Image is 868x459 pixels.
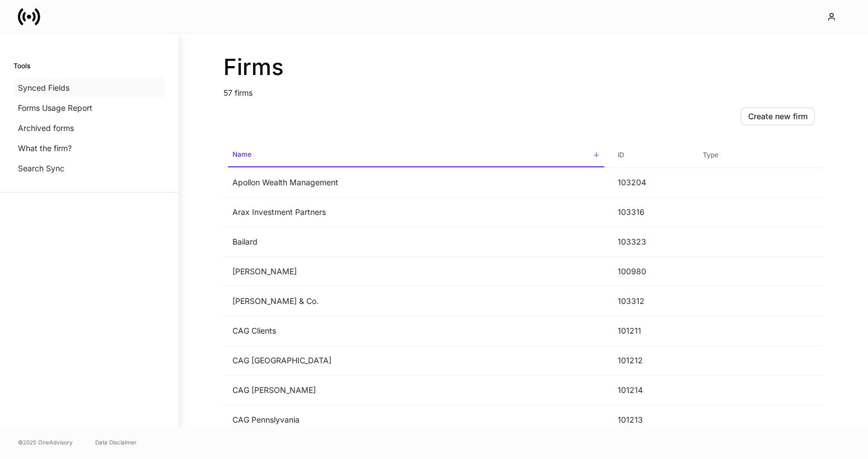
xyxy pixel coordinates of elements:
[13,78,165,98] a: Synced Fields
[613,144,689,167] span: ID
[223,316,609,346] td: CAG Clients
[13,138,165,158] a: What the firm?
[609,257,694,287] td: 100980
[698,144,819,167] span: Type
[223,54,824,81] h2: Firms
[228,143,604,167] span: Name
[741,107,815,125] button: Create new firm
[609,198,694,227] td: 103316
[609,287,694,316] td: 103312
[748,111,808,122] div: Create new firm
[703,149,718,160] h6: Type
[609,168,694,198] td: 103204
[223,376,609,405] td: CAG [PERSON_NAME]
[609,376,694,405] td: 101214
[18,438,73,447] span: © 2025 OneAdvisory
[18,102,92,114] p: Forms Usage Report
[13,118,165,138] a: Archived forms
[609,346,694,376] td: 101212
[618,149,624,160] h6: ID
[95,438,137,447] a: Data Disclaimer
[609,227,694,257] td: 103323
[223,287,609,316] td: [PERSON_NAME] & Co.
[13,158,165,179] a: Search Sync
[232,149,251,160] h6: Name
[13,98,165,118] a: Forms Usage Report
[609,405,694,435] td: 101213
[18,123,74,134] p: Archived forms
[18,143,72,154] p: What the firm?
[18,82,69,93] p: Synced Fields
[223,81,824,99] p: 57 firms
[223,198,609,227] td: Arax Investment Partners
[13,60,30,71] h6: Tools
[223,346,609,376] td: CAG [GEOGRAPHIC_DATA]
[223,227,609,257] td: Bailard
[223,168,609,198] td: Apollon Wealth Management
[609,316,694,346] td: 101211
[18,163,64,174] p: Search Sync
[223,257,609,287] td: [PERSON_NAME]
[223,405,609,435] td: CAG Pennslyvania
